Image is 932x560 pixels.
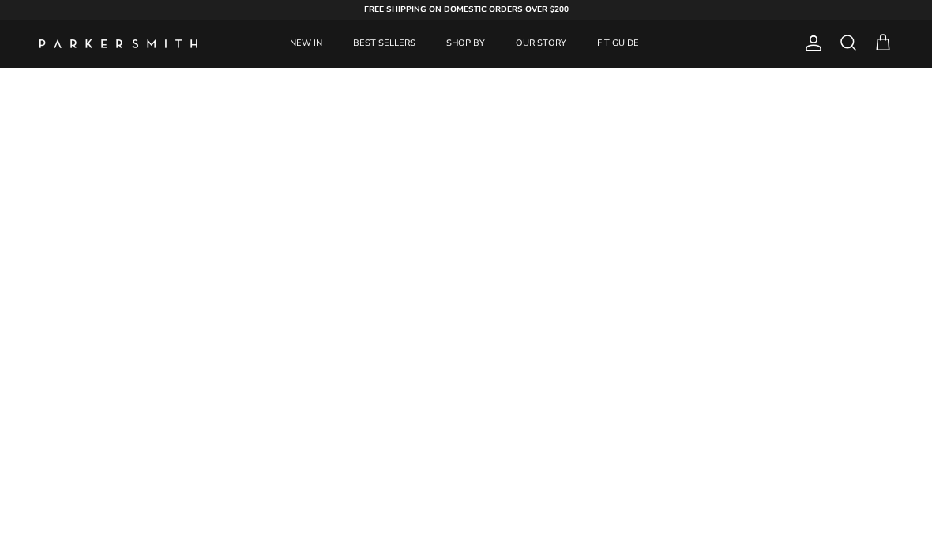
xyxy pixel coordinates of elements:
a: FIT GUIDE [583,20,653,68]
strong: FREE SHIPPING ON DOMESTIC ORDERS OVER $200 [364,4,569,15]
div: Primary [235,20,693,68]
a: BEST SELLERS [339,20,430,68]
a: SHOP BY [432,20,499,68]
a: OUR STORY [502,20,581,68]
a: NEW IN [276,20,336,68]
a: Account [798,34,823,53]
a: Parker Smith [39,39,197,48]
